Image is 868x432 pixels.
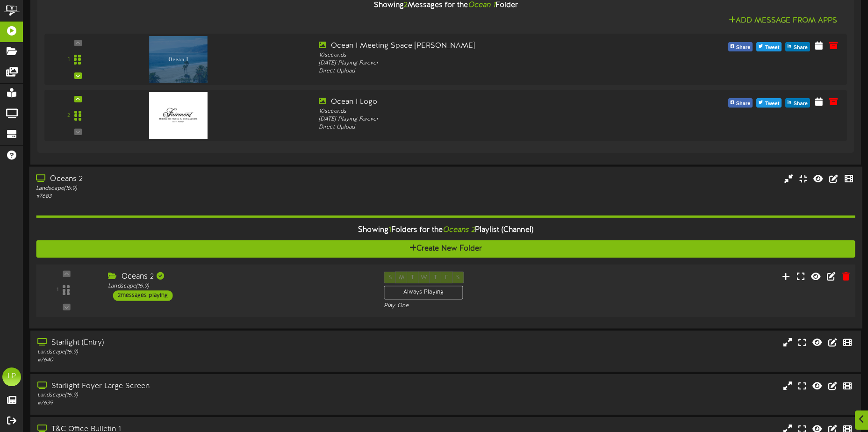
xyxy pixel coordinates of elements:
div: Ocean I Logo [319,97,639,108]
div: Direct Upload [319,123,639,131]
span: 1 [388,226,391,234]
div: Direct Upload [319,67,639,75]
span: 2 [404,1,408,9]
span: Tweet [763,99,781,109]
div: [DATE] - Playing Forever [319,59,639,67]
button: Tweet [756,98,782,108]
div: Starlight Foyer Large Screen [37,381,369,392]
div: # 7639 [37,399,369,407]
div: Showing Folders for the Playlist (Channel) [29,220,862,240]
div: 10 seconds [319,51,639,59]
div: 2 messages playing [113,290,172,301]
div: # 7640 [37,356,369,364]
img: d95e6d5e-bf13-449f-a938-739d2d964f0foceanicover.jpg [149,36,208,83]
div: Always Playing [384,286,463,300]
div: Landscape ( 16:9 ) [36,185,369,193]
span: Share [791,43,810,53]
button: Add Message From Apps [726,15,840,27]
div: Oceans 2 [36,174,369,185]
div: Ocean I Meeting Space [PERSON_NAME] [319,41,639,51]
span: Share [791,99,810,109]
span: Share [734,99,753,109]
button: Share [728,42,753,51]
div: Play One [384,302,576,310]
button: Tweet [756,42,782,51]
button: Share [785,42,810,51]
button: Share [785,98,810,108]
div: 10 seconds [319,108,639,115]
span: Share [734,43,753,53]
div: Starlight (Entry) [37,338,369,348]
img: 5ba80df4-004d-45fa-9e5f-01bb70dce8c5fairmontbrandedcover.jpg [149,92,208,139]
div: LP [2,367,21,386]
button: Share [728,98,753,108]
div: [DATE] - Playing Forever [319,115,639,123]
i: Oceans 2 [443,226,475,234]
div: Landscape ( 16:9 ) [108,282,370,290]
div: Landscape ( 16:9 ) [37,348,369,356]
div: Oceans 2 [108,272,370,282]
div: # 7683 [36,193,369,201]
i: Ocean 1 [468,1,495,9]
button: Create New Folder [36,240,855,258]
div: Landscape ( 16:9 ) [37,391,369,399]
span: Tweet [763,43,781,53]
